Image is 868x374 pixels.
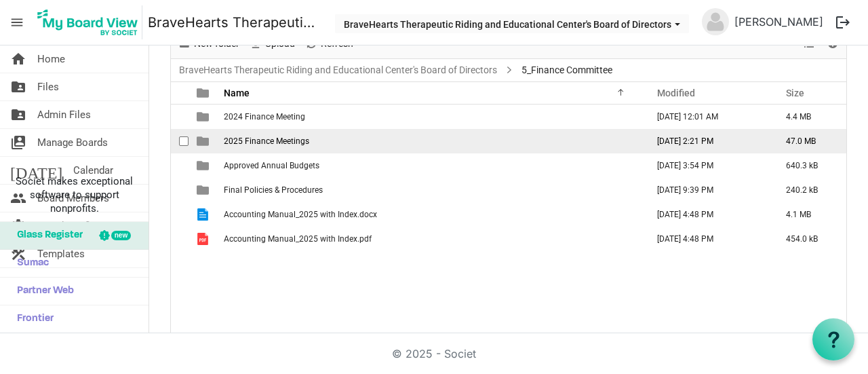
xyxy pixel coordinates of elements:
[643,153,772,178] td: March 25, 2025 3:54 PM column header Modified
[10,250,49,277] span: Sumac
[392,347,476,360] a: © 2025 - Societ
[10,73,26,100] span: folder_shared
[220,129,643,153] td: 2025 Finance Meetings is template cell column header Name
[189,129,220,153] td: is template cell column header type
[10,278,74,305] span: Partner Web
[6,174,142,215] span: Societ makes exceptional software to support nonprofits.
[171,178,189,202] td: checkbox
[73,157,113,184] span: Calendar
[189,105,220,129] td: is template cell column header type
[111,231,131,240] div: new
[224,136,309,146] span: 2025 Finance Meetings
[224,234,372,244] span: Accounting Manual_2025 with Index.pdf
[10,222,83,249] span: Glass Register
[10,305,54,333] span: Frontier
[772,153,846,178] td: 640.3 kB is template cell column header Size
[729,8,829,35] a: [PERSON_NAME]
[643,202,772,227] td: July 07, 2025 4:48 PM column header Modified
[220,178,643,202] td: Final Policies & Procedures is template cell column header Name
[4,10,30,35] span: menu
[220,202,643,227] td: Accounting Manual_2025 with Index.docx is template cell column header Name
[10,101,26,128] span: folder_shared
[643,227,772,251] td: July 07, 2025 4:48 PM column header Modified
[657,88,695,98] span: Modified
[224,88,250,98] span: Name
[171,129,189,153] td: checkbox
[189,153,220,178] td: is template cell column header type
[171,105,189,129] td: checkbox
[220,153,643,178] td: Approved Annual Budgets is template cell column header Name
[37,129,108,156] span: Manage Boards
[772,178,846,202] td: 240.2 kB is template cell column header Size
[643,178,772,202] td: March 21, 2025 9:39 PM column header Modified
[829,8,857,37] button: logout
[171,202,189,227] td: checkbox
[772,202,846,227] td: 4.1 MB is template cell column header Size
[10,157,62,184] span: [DATE]
[33,5,148,39] a: My Board View Logo
[37,45,65,73] span: Home
[643,105,772,129] td: February 28, 2025 12:01 AM column header Modified
[220,105,643,129] td: 2024 Finance Meeting is template cell column header Name
[772,105,846,129] td: 4.4 MB is template cell column header Size
[224,112,305,121] span: 2024 Finance Meeting
[786,88,804,98] span: Size
[335,14,689,33] button: BraveHearts Therapeutic Riding and Educational Center's Board of Directors dropdownbutton
[10,129,26,156] span: switch_account
[224,185,323,195] span: Final Policies & Procedures
[189,178,220,202] td: is template cell column header type
[772,227,846,251] td: 454.0 kB is template cell column header Size
[37,101,91,128] span: Admin Files
[189,202,220,227] td: is template cell column header type
[176,62,500,79] a: BraveHearts Therapeutic Riding and Educational Center's Board of Directors
[224,210,377,219] span: Accounting Manual_2025 with Index.docx
[189,227,220,251] td: is template cell column header type
[37,73,59,100] span: Files
[224,161,319,170] span: Approved Annual Budgets
[702,8,729,35] img: no-profile-picture.svg
[171,153,189,178] td: checkbox
[33,5,142,39] img: My Board View Logo
[148,9,321,36] a: BraveHearts Therapeutic Riding and Educational Center's Board of Directors
[220,227,643,251] td: Accounting Manual_2025 with Index.pdf is template cell column header Name
[519,62,615,79] span: 5_Finance Committee
[772,129,846,153] td: 47.0 MB is template cell column header Size
[643,129,772,153] td: July 24, 2025 2:21 PM column header Modified
[171,227,189,251] td: checkbox
[10,45,26,73] span: home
